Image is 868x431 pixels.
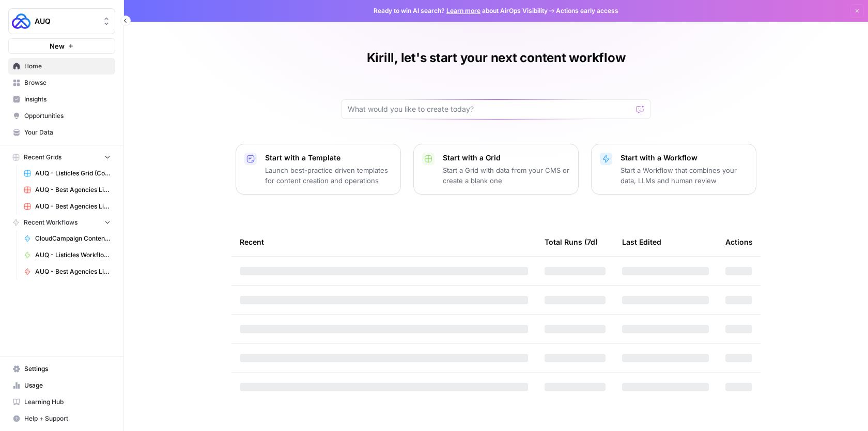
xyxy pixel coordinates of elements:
p: Start a Workflow that combines your data, LLMs and human review [621,165,748,186]
a: Opportunities [8,108,115,124]
a: Usage [8,377,115,394]
button: Help + Support [8,410,115,427]
span: AUQ - Best Agencies Listicles [35,267,111,276]
span: Recent Grids [24,153,61,162]
span: AUQ - Best Agencies Listicles Grid [35,185,111,195]
span: Your Data [24,128,111,137]
div: Actions [725,228,753,256]
a: AUQ - Best Agencies Listicles [19,263,115,280]
button: New [8,38,115,54]
a: AUQ - Best Agencies Listicles Grid 2 [19,198,115,215]
span: Help + Support [24,414,111,423]
span: AUQ - Best Agencies Listicles Grid 2 [35,202,111,211]
button: Recent Grids [8,150,115,165]
a: CloudCampaign Content Brief - Long-form Blog Posts [Modified carry] [19,230,115,247]
p: Launch best-practice driven templates for content creation and operations [265,165,392,186]
button: Start with a GridStart a Grid with data from your CMS or create a blank one [413,144,579,195]
span: AUQ [35,16,97,26]
button: Start with a WorkflowStart a Workflow that combines your data, LLMs and human review [591,144,756,195]
span: Settings [24,364,111,374]
div: Total Runs (7d) [545,228,598,256]
a: AUQ - Listicles Grid (Copy from [GEOGRAPHIC_DATA]) [19,165,115,182]
a: Your Data [8,124,115,141]
p: Start with a Grid [443,153,570,163]
a: Settings [8,361,115,377]
span: AUQ - Listicles Workflow #3 [35,250,111,260]
span: Recent Workflows [24,218,78,227]
button: Start with a TemplateLaunch best-practice driven templates for content creation and operations [236,144,401,195]
span: Insights [24,95,111,104]
a: AUQ - Best Agencies Listicles Grid [19,182,115,198]
a: Browse [8,75,115,91]
h1: Kirill, let's start your next content workflow [367,50,626,66]
span: Home [24,62,111,71]
span: Browse [24,78,111,87]
div: Recent [240,228,528,256]
span: Learning Hub [24,397,111,407]
span: Actions early access [556,6,618,16]
p: Start with a Template [265,153,392,163]
input: What would you like to create today? [348,104,632,114]
span: Usage [24,381,111,390]
button: Recent Workflows [8,215,115,230]
img: AUQ Logo [12,12,30,31]
div: Last Edited [622,228,661,256]
span: AUQ - Listicles Grid (Copy from [GEOGRAPHIC_DATA]) [35,169,111,178]
button: Workspace: AUQ [8,8,115,34]
p: Start a Grid with data from your CMS or create a blank one [443,165,570,186]
a: Home [8,58,115,75]
a: Learning Hub [8,394,115,410]
span: New [50,41,65,51]
p: Start with a Workflow [621,153,748,163]
span: Ready to win AI search? about AirOps Visibility [374,6,548,16]
span: CloudCampaign Content Brief - Long-form Blog Posts [Modified carry] [35,234,111,243]
a: AUQ - Listicles Workflow #3 [19,247,115,263]
span: Opportunities [24,111,111,121]
a: Learn more [446,7,481,14]
a: Insights [8,91,115,108]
